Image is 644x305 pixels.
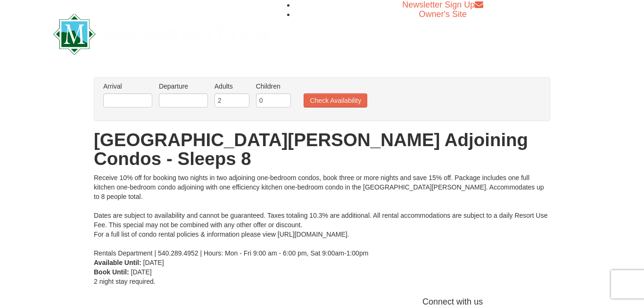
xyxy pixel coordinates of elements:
button: Check Availability [304,93,367,107]
a: Owner's Site [419,9,467,19]
span: [DATE] [131,268,152,276]
span: 2 night stay required. [94,278,156,285]
h1: [GEOGRAPHIC_DATA][PERSON_NAME] Adjoining Condos - Sleeps 8 [94,131,550,168]
span: [DATE] [143,259,164,266]
img: Massanutten Resort Logo [53,14,269,55]
div: Receive 10% off for booking two nights in two adjoining one-bedroom condos, book three or more ni... [94,173,550,258]
strong: Book Until: [94,268,129,276]
strong: Available Until: [94,259,141,266]
label: Departure [159,82,208,91]
label: Children [256,82,291,91]
label: Arrival [103,82,152,91]
label: Adults [215,82,249,91]
a: Massanutten Resort [53,22,269,44]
